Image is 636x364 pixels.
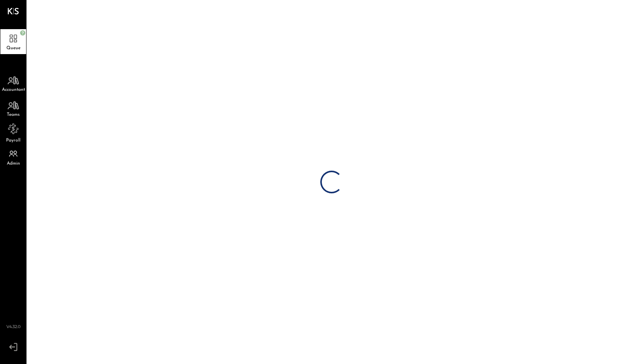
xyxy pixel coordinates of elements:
span: Teams [7,112,20,117]
span: Queue [6,46,20,50]
a: Queue [0,29,26,54]
span: Accountant [2,87,25,92]
span: Admin [7,161,20,166]
a: Teams [0,96,26,121]
a: Payroll [0,121,26,146]
span: Payroll [6,138,20,143]
a: Accountant [0,71,26,96]
a: Admin [0,146,26,171]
